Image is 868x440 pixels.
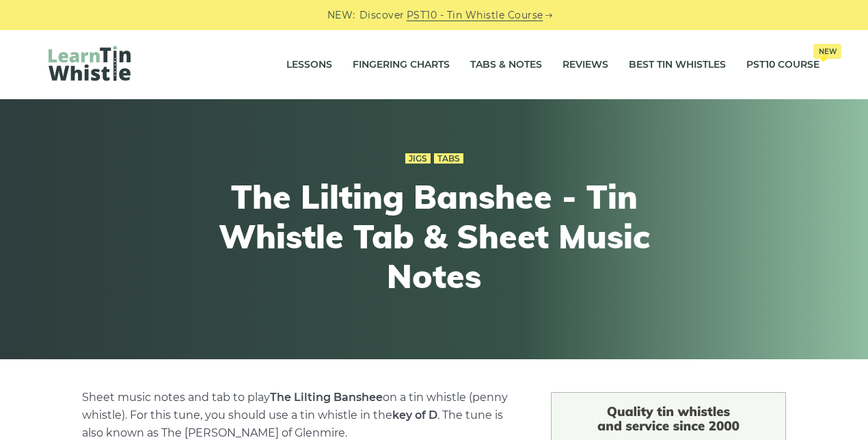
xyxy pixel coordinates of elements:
[629,48,726,82] a: Best Tin Whistles
[813,44,841,59] span: New
[353,48,450,82] a: Fingering Charts
[434,153,463,164] a: Tabs
[562,48,608,82] a: Reviews
[392,409,437,422] strong: key of D
[286,48,332,82] a: Lessons
[405,153,431,164] a: Jigs
[746,48,819,82] a: PST10 CourseNew
[270,391,383,404] strong: The Lilting Banshee
[470,48,542,82] a: Tabs & Notes
[182,177,686,296] h1: The Lilting Banshee - Tin Whistle Tab & Sheet Music Notes
[49,46,131,81] img: LearnTinWhistle.com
